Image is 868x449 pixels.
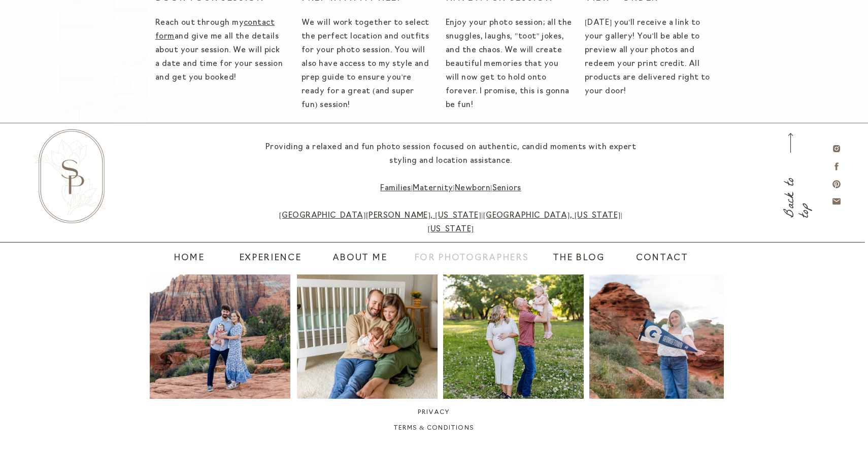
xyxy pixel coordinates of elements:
[455,185,490,192] a: Newborn
[322,252,397,266] a: About Me
[585,16,713,107] p: [DATE] you'll receive a link to your gallery! You'll be able to preview all your photos and redee...
[174,252,199,266] a: home
[302,16,429,108] p: We will work together to select the perfect location and outfits for your photo session. You will...
[784,157,797,218] a: Back to top
[261,141,640,237] p: Providing a relaxed and fun photo session focused on authentic, candid moments with expert stylin...
[492,185,521,192] a: Seniors
[155,16,283,98] p: Reach out through my and give me all the details about your session. We will pick a date and time...
[446,16,574,115] p: Enjoy your photo session; all the snuggles, laughs, "toot" jokes, and the chaos. We will create b...
[636,252,677,266] a: contact
[413,185,453,192] a: Maternity
[428,226,474,233] a: [US_STATE]
[279,212,481,220] a: [GEOGRAPHIC_DATA][PERSON_NAME], [US_STATE]
[260,424,608,435] a: Terms & Conditions
[408,252,535,266] a: For Photographers
[236,252,305,266] a: Experience
[483,212,621,220] a: [GEOGRAPHIC_DATA], [US_STATE]
[541,252,616,266] a: The blog
[271,408,597,419] a: Privacy
[380,185,411,192] a: Families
